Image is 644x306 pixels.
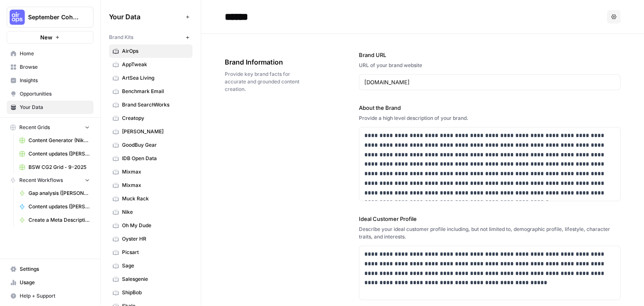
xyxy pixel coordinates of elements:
a: Gap analysis ([PERSON_NAME]) [16,187,93,200]
a: Nike [109,205,192,219]
a: Picsart [109,246,192,259]
label: About the Brand [359,104,621,112]
a: Your Data [7,101,93,114]
span: AirOps [122,47,189,55]
span: Content Generator (Nikhar) Grid [29,137,90,144]
button: Recent Grids [7,121,93,134]
span: ShipBob [122,289,189,296]
a: Muck Rack [109,192,192,205]
button: Workspace: September Cohort [7,7,93,28]
span: Salesgenie [122,275,189,283]
span: Mixmax [122,168,189,176]
span: Nike [122,208,189,216]
a: Create a Meta Description ([PERSON_NAME]) [16,213,93,227]
button: Recent Workflows [7,174,93,187]
span: BSW CG2 Grid - 9-2025 [29,163,90,171]
span: Gap analysis ([PERSON_NAME]) [29,189,90,197]
a: Creatopy [109,112,192,125]
img: September Cohort Logo [10,10,25,25]
label: Brand URL [359,51,621,59]
span: Sage [122,262,189,270]
span: Benchmark Email [122,88,189,95]
span: Create a Meta Description ([PERSON_NAME]) [29,216,90,224]
a: Insights [7,74,93,87]
span: GoodBuy Gear [122,141,189,149]
a: Brand SearchWorks [109,98,192,112]
a: Mixmax [109,179,192,192]
input: www.sundaysoccer.com [364,78,615,86]
a: ShipBob [109,286,192,299]
span: Mixmax [122,182,189,189]
span: Brand SearchWorks [122,101,189,109]
a: Sage [109,259,192,272]
span: Creatopy [122,114,189,122]
span: Your Data [109,12,182,22]
span: New [40,33,52,41]
a: AirOps [109,44,192,58]
a: Oyster HR [109,232,192,246]
span: Brand Information [225,57,312,67]
span: IDB Open Data [122,155,189,162]
span: Settings [20,265,90,273]
a: Content Generator (Nikhar) Grid [16,134,93,147]
a: Benchmark Email [109,85,192,98]
span: [PERSON_NAME] [122,128,189,135]
a: Mixmax [109,165,192,179]
span: Provide key brand facts for accurate and grounded content creation. [225,70,312,93]
span: Brand Kits [109,34,133,41]
span: Browse [20,63,90,71]
span: Usage [20,279,90,286]
a: [PERSON_NAME] [109,125,192,138]
button: Help + Support [7,289,93,303]
span: Opportunities [20,90,90,98]
span: ArtSea Living [122,74,189,82]
a: AppTweak [109,58,192,71]
span: AppTweak [122,61,189,68]
span: Content updates ([PERSON_NAME]) [29,203,90,210]
a: Oh My Dude [109,219,192,232]
span: Muck Rack [122,195,189,202]
div: Provide a high level description of your brand. [359,114,621,122]
span: Recent Workflows [19,176,63,184]
a: Salesgenie [109,272,192,286]
label: Ideal Customer Profile [359,215,621,223]
div: Describe your ideal customer profile including, but not limited to, demographic profile, lifestyl... [359,226,621,241]
span: Oyster HR [122,235,189,243]
span: Recent Grids [19,124,50,131]
button: New [7,31,93,44]
a: ArtSea Living [109,71,192,85]
span: September Cohort [28,13,79,21]
span: Oh My Dude [122,222,189,229]
span: Home [20,50,90,57]
a: BSW CG2 Grid - 9-2025 [16,161,93,174]
a: Browse [7,60,93,74]
a: Content updates ([PERSON_NAME]) [16,200,93,213]
span: Content updates ([PERSON_NAME]) [29,150,90,158]
a: Usage [7,276,93,289]
a: GoodBuy Gear [109,138,192,152]
span: Help + Support [20,292,90,300]
div: URL of your brand website [359,62,621,69]
span: Picsart [122,249,189,256]
span: Your Data [20,104,90,111]
a: IDB Open Data [109,152,192,165]
a: Opportunities [7,87,93,101]
a: Home [7,47,93,60]
a: Settings [7,262,93,276]
span: Insights [20,77,90,84]
a: Content updates ([PERSON_NAME]) [16,147,93,161]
